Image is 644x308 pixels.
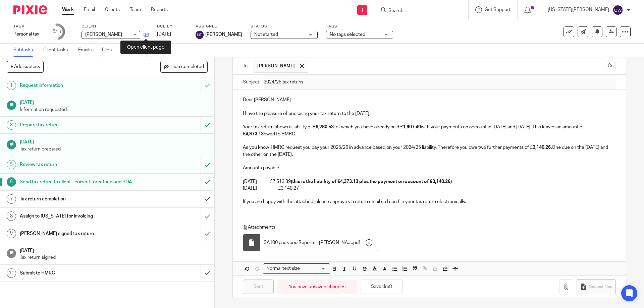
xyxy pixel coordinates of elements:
label: Status [251,24,318,29]
a: Email [84,6,95,13]
img: svg%3E [612,5,623,15]
div: 1 [7,81,16,90]
label: Client [82,24,149,29]
p: Information requested [20,106,208,113]
p: As you know, HMRC request you pay your 2025/26 in advance based on your 2024/25 liability. Theref... [243,144,615,158]
input: Search for option [302,265,326,272]
img: Pixie [13,5,47,14]
h1: [DATE] [20,246,208,254]
a: Clients [105,6,120,13]
h1: [PERSON_NAME] signed tax return [20,229,136,239]
p: [DATE] £3,140.27 [243,185,615,192]
strong: (this is the liability of £4,373.13 plus the payment on account of £3,140.26) [291,179,452,184]
strong: 6,280.53 [316,125,334,129]
div: 6 [7,177,16,187]
label: Tags [326,24,393,29]
input: Sent [243,280,274,294]
h1: Review tax return [20,160,136,170]
div: 7 [7,194,16,204]
button: + Add subtask [7,61,44,72]
button: Cc [606,61,616,71]
label: Assignee [196,24,242,29]
p: Tax return prepared [20,146,208,152]
img: svg%3E [196,31,204,39]
div: 3 [7,120,16,130]
small: /11 [55,30,61,34]
a: Subtasks [13,44,38,57]
h1: Prepare tax return [20,120,136,130]
div: Personal tax [13,31,40,38]
input: Search [388,8,448,14]
h1: Submit to HMRC [20,268,136,278]
h1: [DATE] [20,137,208,145]
span: Normal text size [265,265,301,272]
p: Tax return signed [20,254,208,261]
span: [PERSON_NAME] [85,32,122,37]
h1: Tax return completion [20,194,136,204]
p: [DATE] £7,513.39 [243,178,615,185]
a: Work [62,6,74,13]
span: No tags selected [330,32,365,37]
p: [US_STATE][PERSON_NAME] [548,6,609,13]
a: Files [102,44,117,57]
label: To: [243,63,250,69]
strong: 3,140.26. [533,145,552,150]
div: . [260,234,378,251]
a: Team [130,6,141,13]
label: Due by [157,24,187,29]
span: [PERSON_NAME] [205,31,242,38]
strong: 1,907.40 [403,125,421,129]
p: Amounts payable [243,165,615,171]
a: Audit logs [152,44,177,57]
h1: [DATE] [20,98,208,106]
div: Search for option [263,263,330,274]
button: Request files [577,279,615,294]
div: 8 [7,211,16,221]
div: 9 [7,229,16,238]
span: SA100 pack and Reports - [PERSON_NAME] - 2025 [264,239,352,246]
p: Attachments [243,224,603,231]
button: Save draft [361,280,403,294]
p: Your tax return shows a liability of £ , of which you have already paid £ with your payments on a... [243,124,615,137]
h1: Assign to [US_STATE] for invoicing [20,211,136,221]
label: Task [13,24,40,29]
button: Hide completed [160,61,208,72]
span: Not started [254,32,278,37]
span: [PERSON_NAME] [257,63,295,69]
p: I have the pleasure of enclosing your tax return to the [DATE]. [243,110,615,117]
a: Notes (0) [122,44,147,57]
span: Hide completed [170,64,204,70]
span: Request files [588,284,612,290]
a: Reports [151,6,168,13]
a: Emails [78,44,97,57]
div: You have unsaved changes [277,280,357,294]
p: Dear [PERSON_NAME] [243,97,615,103]
div: 5 [52,28,61,36]
p: If you are happy with the attached, please approve via return email so I can file your tax return... [243,198,615,205]
span: [DATE] [157,32,171,37]
label: Subject: [243,79,260,85]
div: 5 [7,160,16,169]
strong: 4,373.13 [246,132,264,136]
div: 11 [7,268,16,278]
h1: Request information [20,80,136,90]
span: Get Support [485,7,511,12]
a: Client tasks [43,44,73,57]
span: pdf [353,239,360,246]
h1: Send tax return to client - correct for refund and POA [20,177,136,187]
